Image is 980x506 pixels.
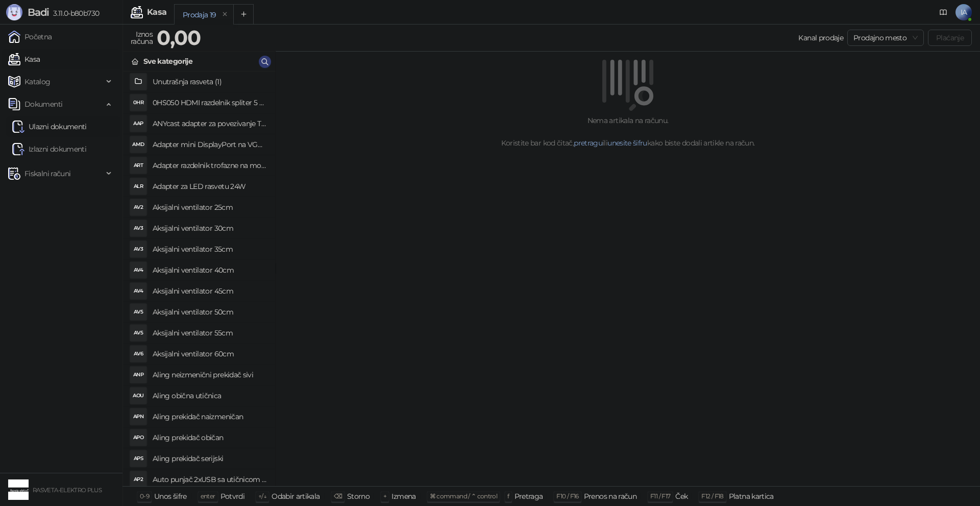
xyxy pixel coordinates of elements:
[153,367,267,383] h4: Aling neizmenični prekidač sivi
[130,136,146,153] div: AMD
[584,490,636,503] div: Prenos na račun
[701,492,723,500] span: F12 / F18
[130,429,146,446] div: APO
[153,304,267,320] h4: Aksijalni ventilator 50cm
[129,28,155,48] div: Iznos računa
[147,8,166,16] div: Kasa
[153,115,267,132] h4: ANYcast adapter za povezivanje TV i mobilnog telefona
[153,136,267,153] h4: Adapter mini DisplayPort na VGA UVA-13
[49,9,99,18] span: 3.11.0-b80b730
[153,241,267,257] h4: Aksijalni ventilator 35cm
[130,408,146,425] div: APN
[153,471,267,488] h4: Auto punjač 2xUSB sa utičnicom 12V GOLF GF-C14
[130,157,146,174] div: ART
[153,429,267,446] h4: Aling prekidač običan
[130,94,146,111] div: 0HR
[130,325,146,341] div: AV5
[334,492,342,500] span: ⌫
[853,30,918,45] span: Prodajno mesto
[130,304,146,320] div: AV5
[130,283,146,299] div: AV4
[24,71,51,92] span: Katalog
[153,283,267,299] h4: Aksijalni ventilator 45cm
[233,4,254,25] button: Add tab
[607,138,647,148] a: unesite šifru
[935,4,951,20] a: Dokumentacija
[153,450,267,467] h4: Aling prekidač serijski
[574,138,602,148] a: pretragu
[24,94,62,114] span: Dokumenti
[928,30,972,46] button: Plaćanje
[130,450,146,467] div: APS
[798,32,843,43] div: Kanal prodaje
[729,490,774,503] div: Platna kartica
[391,490,415,503] div: Izmena
[140,492,149,500] span: 0-9
[153,325,267,341] h4: Aksijalni ventilator 55cm
[556,492,578,500] span: F10 / F16
[272,490,320,503] div: Odabir artikala
[675,490,688,503] div: Ček
[347,490,370,503] div: Storno
[201,492,215,500] span: enter
[130,388,146,404] div: AOU
[383,492,386,500] span: +
[514,490,543,503] div: Pretraga
[153,94,267,111] h4: 0HS050 HDMI razdelnik spliter 5 ulaza na 1 izlaz sa daljinskim 4K
[650,492,670,500] span: F11 / F17
[6,4,22,20] img: Logo
[130,346,146,362] div: AV6
[154,490,187,503] div: Unos šifre
[153,262,267,278] h4: Aksijalni ventilator 40cm
[130,115,146,132] div: AAP
[130,178,146,195] div: ALR
[130,262,146,278] div: AV4
[507,492,509,500] span: f
[220,490,245,503] div: Potvrdi
[28,6,49,18] span: Badi
[153,157,267,174] h4: Adapter razdelnik trofazne na monofazne utičnice
[183,9,216,20] div: Prodaja 19
[33,487,102,494] small: RASVETA-ELEKTRO PLUS
[153,388,267,404] h4: Aling obična utičnica
[157,25,201,50] strong: 0,00
[430,492,498,500] span: ⌘ command / ⌃ control
[130,220,146,236] div: AV3
[153,220,267,236] h4: Aksijalni ventilator 30cm
[8,27,52,47] a: Početna
[24,163,70,184] span: Fiskalni računi
[12,139,86,159] a: Izlazni dokumenti
[12,116,87,137] a: Ulazni dokumentiUlazni dokumenti
[955,4,972,20] span: IA
[153,346,267,362] h4: Aksijalni ventilator 60cm
[130,367,146,383] div: ANP
[8,479,29,500] img: 64x64-companyLogo-4c9eac63-00ad-485c-9b48-57f283827d2d.png
[130,241,146,257] div: AV3
[12,121,24,133] img: Ulazni dokumenti
[153,408,267,425] h4: Aling prekidač naizmeničan
[288,115,968,149] div: Nema artikala na računu. Koristite bar kod čitač, ili kako biste dodali artikle na račun.
[153,199,267,215] h4: Aksijalni ventilator 25cm
[143,56,192,67] div: Sve kategorije
[218,10,232,19] button: remove
[130,199,146,215] div: AV2
[123,71,275,486] div: grid
[8,49,40,69] a: Kasa
[153,178,267,195] h4: Adapter za LED rasvetu 24W
[153,74,267,90] h4: Unutrašnja rasveta (1)
[130,471,146,488] div: AP2
[258,492,266,500] span: ↑/↓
